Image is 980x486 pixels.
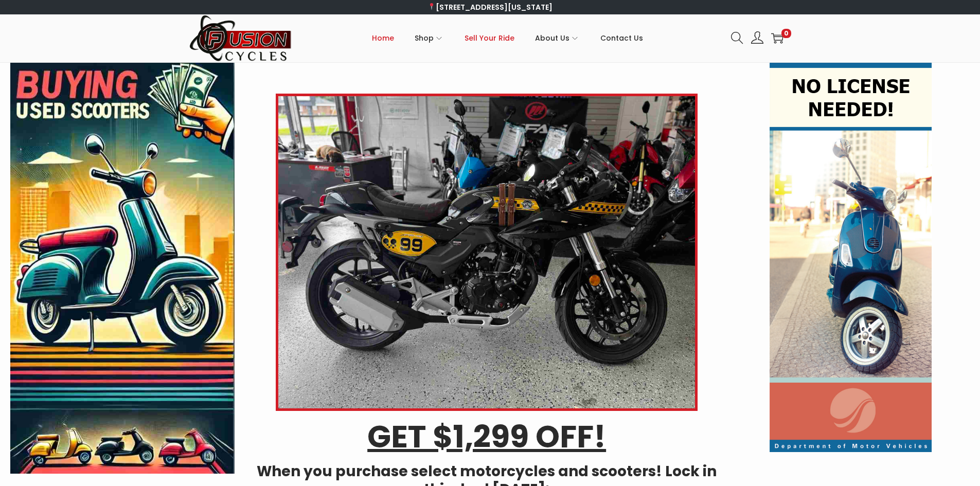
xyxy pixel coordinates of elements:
span: Shop [415,25,434,51]
span: Contact Us [600,25,643,51]
img: Woostify retina logo [189,14,292,62]
a: 0 [771,32,783,44]
a: Contact Us [600,15,643,61]
a: [STREET_ADDRESS][US_STATE] [427,2,553,12]
span: Home [372,25,394,51]
img: 📍 [428,3,435,10]
span: About Us [535,25,569,51]
a: Sell Your Ride [465,15,514,61]
span: Sell Your Ride [465,25,514,51]
a: About Us [535,15,580,61]
u: GET $1,299 OFF! [367,415,606,458]
a: Shop [415,15,444,61]
nav: Primary navigation [292,15,723,61]
a: Home [372,15,394,61]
